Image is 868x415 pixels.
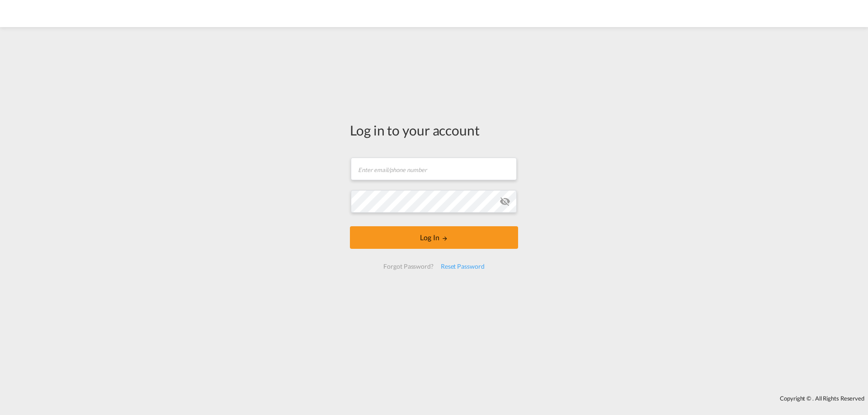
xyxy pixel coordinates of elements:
md-icon: icon-eye-off [500,196,510,207]
button: LOGIN [350,226,518,249]
div: Forgot Password? [380,258,437,275]
input: Enter email/phone number [351,158,517,180]
div: Reset Password [437,258,488,275]
div: Log in to your account [350,121,518,140]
